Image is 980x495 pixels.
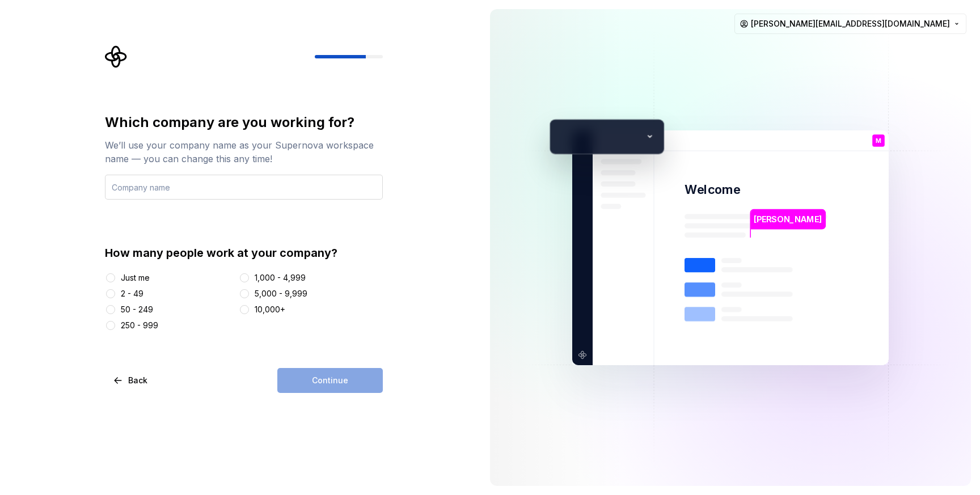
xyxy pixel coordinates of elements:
button: [PERSON_NAME][EMAIL_ADDRESS][DOMAIN_NAME] [734,14,966,34]
div: We’ll use your company name as your Supernova workspace name — you can change this any time! [105,138,383,166]
div: Just me [121,272,150,284]
div: 1,000 - 4,999 [255,272,306,284]
span: Back [128,375,147,386]
div: Which company are you working for? [105,113,383,132]
div: 50 - 249 [121,304,153,315]
div: 10,000+ [255,304,285,315]
div: 250 - 999 [121,320,158,331]
div: 5,000 - 9,999 [255,288,307,299]
div: 2 - 49 [121,288,143,299]
button: Back [105,368,157,393]
p: M [876,137,881,143]
span: [PERSON_NAME][EMAIL_ADDRESS][DOMAIN_NAME] [751,18,950,29]
p: [PERSON_NAME] [754,213,822,225]
svg: Supernova Logo [105,45,128,68]
p: Welcome [685,181,740,198]
div: How many people work at your company? [105,245,383,261]
input: Company name [105,175,383,200]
